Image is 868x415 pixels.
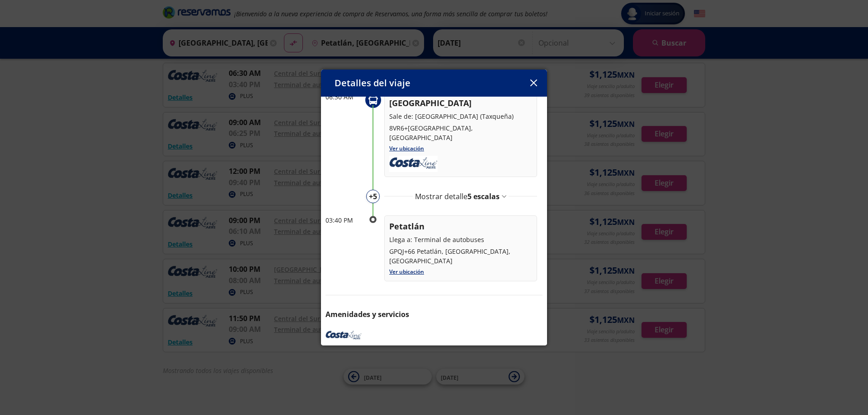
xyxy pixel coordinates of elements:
[389,145,424,152] a: Ver ubicación
[389,247,532,266] p: GPQJ+66 Petatlán, [GEOGRAPHIC_DATA], [GEOGRAPHIC_DATA]
[389,220,532,233] p: Petatlán
[467,191,500,201] span: 5 escalas
[369,191,377,202] p: + 5
[325,215,362,225] p: 03:40 PM
[325,309,542,320] p: Amenidades y servicios
[325,92,362,102] p: 06:30 AM
[389,235,532,244] p: Llega a: Terminal de autobuses
[389,97,532,109] p: [GEOGRAPHIC_DATA]
[325,329,362,342] img: COSTA LINE FUTURA
[415,191,500,202] p: Mostrar detalle
[389,123,532,142] p: 8VR6+[GEOGRAPHIC_DATA], [GEOGRAPHIC_DATA]
[389,156,438,172] img: uploads_2F1618599176729-w9r3pol644-d629c15044929c08f56a2cfd8cb674b0_2Fcostaline.jpg
[389,268,424,275] a: Ver ubicación
[389,112,532,121] p: Sale de: [GEOGRAPHIC_DATA] (Taxqueña)
[335,76,410,90] p: Detalles del viaje
[415,191,506,202] button: Mostrar detalle5 escalas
